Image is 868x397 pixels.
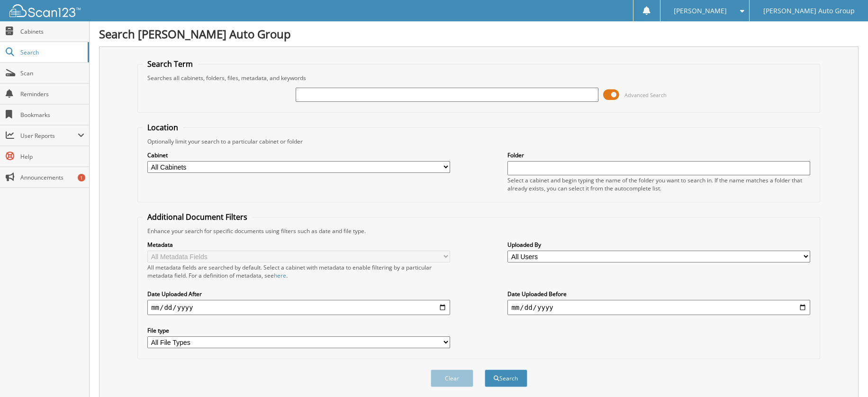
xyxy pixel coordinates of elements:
[20,69,84,77] span: Scan
[20,153,84,161] span: Help
[674,8,727,14] span: [PERSON_NAME]
[143,227,815,235] div: Enhance your search for specific documents using filters such as date and file type.
[143,59,198,69] legend: Search Term
[624,91,667,99] span: Advanced Search
[143,74,815,82] div: Searches all cabinets, folders, files, metadata, and keywords
[20,48,83,56] span: Search
[20,90,84,98] span: Reminders
[99,26,859,42] h1: Search [PERSON_NAME] Auto Group
[507,151,810,159] label: Folder
[143,137,815,145] div: Optionally limit your search to a particular cabinet or folder
[20,111,84,119] span: Bookmarks
[274,271,286,280] a: here
[143,122,183,133] legend: Location
[147,300,450,315] input: start
[763,8,855,14] span: [PERSON_NAME] Auto Group
[20,173,84,181] span: Announcements
[507,290,810,298] label: Date Uploaded Before
[78,174,85,181] div: 1
[147,263,450,280] div: All metadata fields are searched by default. Select a cabinet with metadata to enable filtering b...
[147,241,450,249] label: Metadata
[147,151,450,159] label: Cabinet
[507,241,810,249] label: Uploaded By
[431,370,473,387] button: Clear
[143,212,252,222] legend: Additional Document Filters
[147,326,450,334] label: File type
[20,27,84,36] span: Cabinets
[507,300,810,315] input: end
[147,290,450,298] label: Date Uploaded After
[485,370,527,387] button: Search
[507,176,810,192] div: Select a cabinet and begin typing the name of the folder you want to search in. If the name match...
[20,132,78,140] span: User Reports
[9,4,81,17] img: scan123-logo-white.svg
